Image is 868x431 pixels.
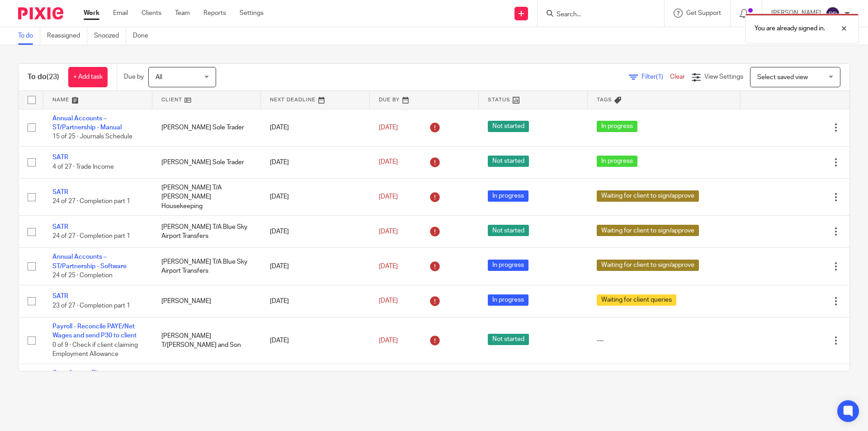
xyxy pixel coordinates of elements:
span: (23) [47,73,59,81]
span: Waiting for client to sign/approve [597,260,699,271]
img: svg%3E [826,6,840,21]
span: (1) [656,74,663,80]
a: SATR [52,154,68,161]
span: In progress [488,260,528,271]
span: Waiting for client to sign/approve [597,225,699,236]
a: SATR [52,224,68,230]
a: Email [113,9,128,18]
p: Due by [124,72,144,81]
span: [DATE] [379,159,398,166]
td: [DATE] [261,216,370,248]
img: Pixie [18,7,63,19]
span: 24 of 27 · Completion part 1 [52,199,130,205]
span: Waiting for client to sign/approve [597,190,699,202]
span: Select saved view [757,74,808,81]
span: 4 of 27 · Trade Income [52,164,114,170]
span: View Settings [704,74,743,80]
span: 24 of 27 · Completion part 1 [52,233,130,239]
span: In progress [597,156,637,167]
a: Annual Accounts – ST/Partnership - Manual [52,115,122,131]
a: Payroll - Reconcile PAYE/Net Wages and send P30 to client [52,323,137,339]
td: [PERSON_NAME] T/A Blue Sky Airport Transfers [152,216,261,248]
td: [DATE] [261,364,370,410]
a: Snoozed [94,27,126,45]
a: SATR [52,293,68,299]
td: [DATE] [261,146,370,178]
span: 15 of 25 · Journals Schedule [52,133,132,140]
span: [DATE] [379,228,398,235]
td: [DATE] [261,285,370,317]
span: [DATE] [379,124,398,131]
a: Reports [203,9,226,18]
td: [PERSON_NAME] Sole Trader [152,146,261,178]
span: All [156,74,162,81]
a: To do [18,27,40,45]
td: [DATE] [261,179,370,216]
a: Reassigned [47,27,87,45]
td: [PERSON_NAME] [152,285,261,317]
span: In progress [488,190,528,202]
span: [DATE] [379,194,398,200]
span: Not started [488,334,529,345]
td: [PERSON_NAME] T/[PERSON_NAME] and Son [152,317,261,364]
td: [PERSON_NAME] T/A [PERSON_NAME] Housekeeping [152,179,261,216]
a: Work [84,9,99,18]
p: You are already signed in. [755,24,825,33]
a: Team [175,9,190,18]
span: Tags [597,97,612,102]
span: 24 of 25 · Completion [52,272,113,279]
a: SATR [52,189,68,195]
span: [DATE] [379,263,398,270]
span: In progress [597,121,637,132]
td: [DATE] [261,317,370,364]
span: 0 of 9 · Check if client claiming Employment Allowance [52,342,138,358]
a: + Add task [68,67,108,87]
td: [DATE] [261,248,370,285]
span: Waiting for client queries [597,294,676,306]
span: In progress [488,294,528,306]
span: 23 of 27 · Completion part 1 [52,303,130,309]
div: --- [597,336,732,345]
a: Clients [142,9,161,18]
span: Not started [488,121,529,132]
td: [PERSON_NAME] Sole Trader [152,109,261,146]
span: Filter [642,74,670,80]
span: Not started [488,156,529,167]
a: Clear [670,74,685,80]
td: [PERSON_NAME] T/A Spitting Pig Torbay [152,364,261,410]
span: Not started [488,225,529,236]
h1: To do [28,72,59,82]
span: [DATE] [379,298,398,304]
a: Compliance - Disengagement SP [52,370,137,385]
td: [PERSON_NAME] T/A Blue Sky Airport Transfers [152,248,261,285]
a: Done [133,27,155,45]
a: Settings [240,9,264,18]
td: [DATE] [261,109,370,146]
span: [DATE] [379,337,398,344]
a: Annual Accounts – ST/Partnership - Software [52,254,127,269]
